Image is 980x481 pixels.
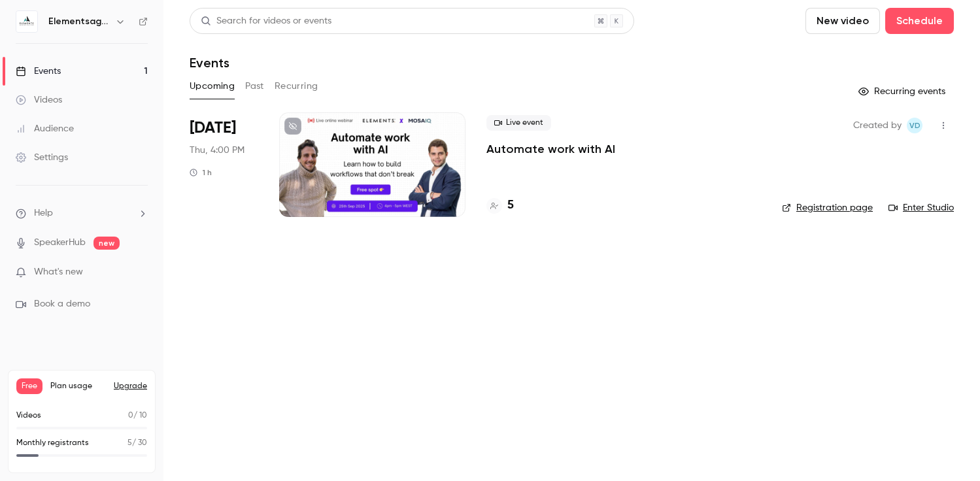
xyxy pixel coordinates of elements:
[16,122,74,135] div: Audience
[114,381,147,391] button: Upgrade
[190,144,245,157] span: Thu, 4:00 PM
[805,8,880,34] button: New video
[190,112,258,217] div: Sep 25 Thu, 4:00 PM (Europe/Lisbon)
[507,197,514,214] h4: 5
[190,167,212,178] div: 1 h
[16,410,41,422] p: Videos
[885,8,954,34] button: Schedule
[16,65,61,78] div: Events
[907,118,922,133] span: Vladimir de Ziegler
[888,201,954,214] a: Enter Studio
[486,197,514,214] a: 5
[48,15,110,28] h6: Elementsagents
[486,115,551,131] span: Live event
[128,412,133,420] span: 0
[782,201,873,214] a: Registration page
[127,439,132,447] span: 5
[128,410,147,422] p: / 10
[16,151,68,164] div: Settings
[16,207,148,220] li: help-dropdown-opener
[93,237,120,250] span: new
[201,14,331,28] div: Search for videos or events
[190,55,229,71] h1: Events
[909,118,921,133] span: Vd
[16,437,89,449] p: Monthly registrants
[132,267,148,278] iframe: Noticeable Trigger
[16,11,37,32] img: Elementsagents
[853,81,954,102] button: Recurring events
[16,93,62,107] div: Videos
[34,297,90,311] span: Book a demo
[34,236,86,250] a: SpeakerHub
[190,76,235,97] button: Upcoming
[16,378,42,394] span: Free
[245,76,264,97] button: Past
[275,76,318,97] button: Recurring
[34,207,53,220] span: Help
[50,381,106,391] span: Plan usage
[486,141,615,157] a: Automate work with AI
[190,118,236,139] span: [DATE]
[127,437,147,449] p: / 30
[853,118,902,133] span: Created by
[34,265,83,279] span: What's new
